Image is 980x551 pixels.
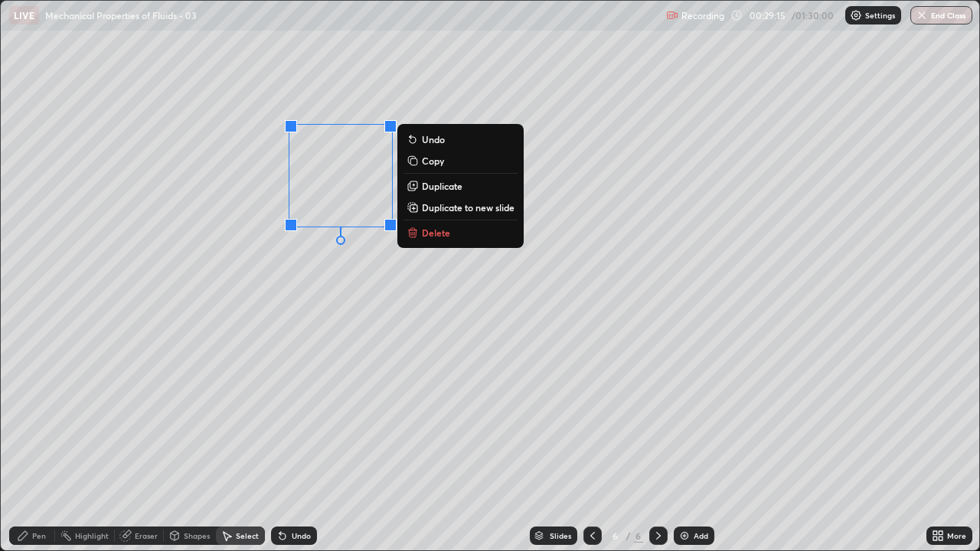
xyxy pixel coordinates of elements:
[608,531,623,540] div: 6
[666,9,678,21] img: recording.375f2c34.svg
[910,6,972,24] button: End Class
[947,532,966,540] div: More
[422,227,450,239] p: Delete
[236,532,259,540] div: Select
[678,530,691,542] img: add-slide-button
[422,180,462,192] p: Duplicate
[422,155,444,167] p: Copy
[45,9,197,21] p: Mechanical Properties of Fluids - 03
[403,152,518,170] button: Copy
[75,532,109,540] div: Highlight
[916,9,928,21] img: end-class-cross
[626,531,631,540] div: /
[32,532,46,540] div: Pen
[403,223,518,242] button: Delete
[403,198,518,217] button: Duplicate to new slide
[422,201,514,214] p: Duplicate to new slide
[865,11,895,19] p: Settings
[550,532,571,540] div: Slides
[184,532,210,540] div: Shapes
[403,130,518,148] button: Undo
[681,10,724,21] p: Recording
[694,532,708,540] div: Add
[850,9,862,21] img: class-settings-icons
[14,9,34,21] p: LIVE
[292,532,311,540] div: Undo
[422,133,445,145] p: Undo
[135,532,158,540] div: Eraser
[403,177,518,195] button: Duplicate
[634,529,643,543] div: 6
